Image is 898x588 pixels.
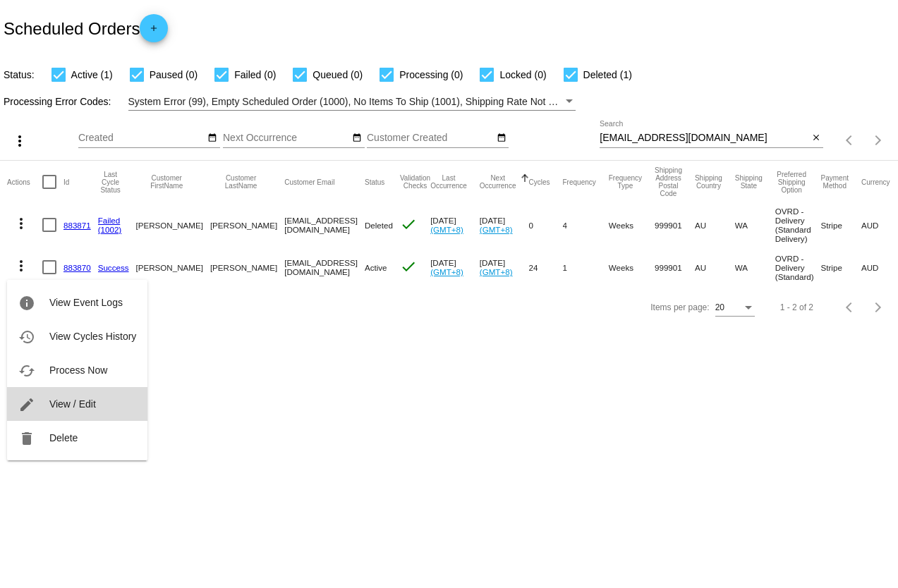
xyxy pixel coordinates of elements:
span: View Event Logs [49,297,123,308]
span: Delete [49,432,78,443]
mat-icon: history [18,329,35,345]
span: View Cycles History [49,331,136,342]
span: Process Now [49,365,107,376]
span: View / Edit [49,398,96,410]
mat-icon: info [18,295,35,312]
mat-icon: cached [18,362,35,379]
mat-icon: delete [18,430,35,447]
mat-icon: edit [18,396,35,413]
